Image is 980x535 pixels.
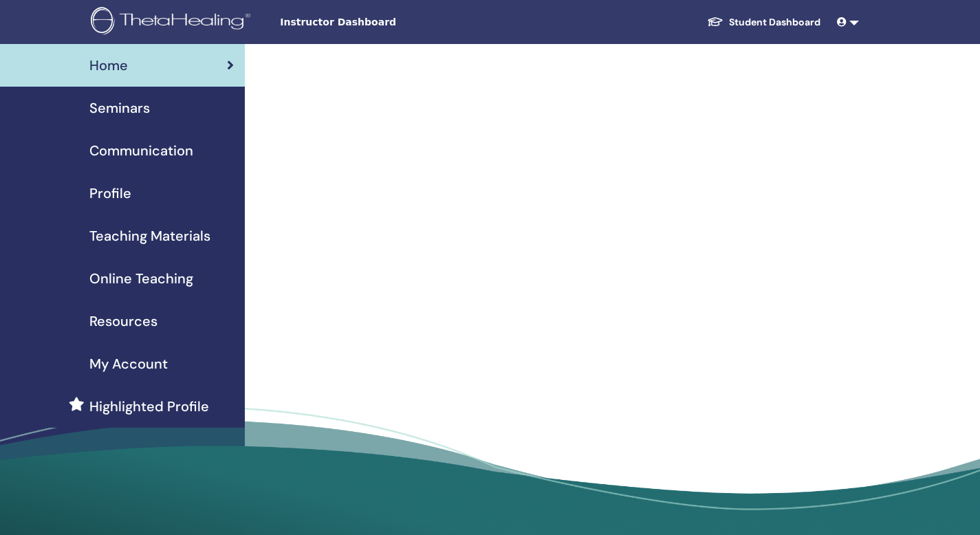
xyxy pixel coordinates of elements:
[280,15,486,30] span: Instructor Dashboard
[89,226,210,246] span: Teaching Materials
[91,7,255,38] img: logo.png
[89,55,128,76] span: Home
[707,16,723,28] img: graduation-cap-white.svg
[696,10,831,35] a: Student Dashboard
[89,183,131,204] span: Profile
[89,311,157,331] span: Resources
[89,140,193,161] span: Communication
[89,353,168,374] span: My Account
[89,396,209,417] span: Highlighted Profile
[89,98,150,118] span: Seminars
[89,268,193,289] span: Online Teaching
